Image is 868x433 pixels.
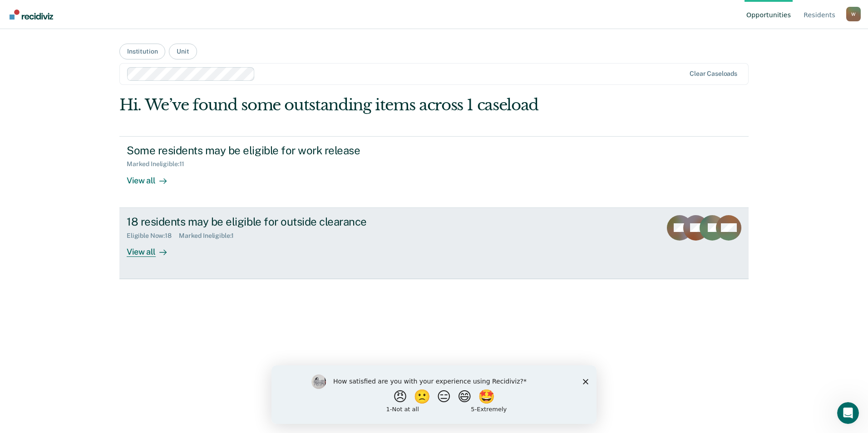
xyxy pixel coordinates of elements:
[846,7,861,21] div: W
[119,136,749,208] a: Some residents may be eligible for work releaseMarked Ineligible:11View all
[271,365,597,424] iframe: Survey by Kim from Recidiviz
[127,144,445,157] div: Some residents may be eligible for work release
[119,96,623,114] div: Hi. We’ve found some outstanding items across 1 caseload
[127,168,178,186] div: View all
[119,208,749,279] a: 18 residents may be eligible for outside clearanceEligible Now:18Marked Ineligible:1View all
[10,10,53,20] img: Recidiviz
[127,239,178,257] div: View all
[127,160,192,168] div: Marked Ineligible : 11
[837,402,859,424] iframe: Intercom live chat
[690,70,737,78] div: Clear caseloads
[169,44,197,59] button: Unit
[119,44,165,59] button: Institution
[127,232,179,240] div: Eligible Now : 18
[846,7,861,21] button: Profile dropdown button
[179,232,241,240] div: Marked Ineligible : 1
[127,215,445,228] div: 18 residents may be eligible for outside clearance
